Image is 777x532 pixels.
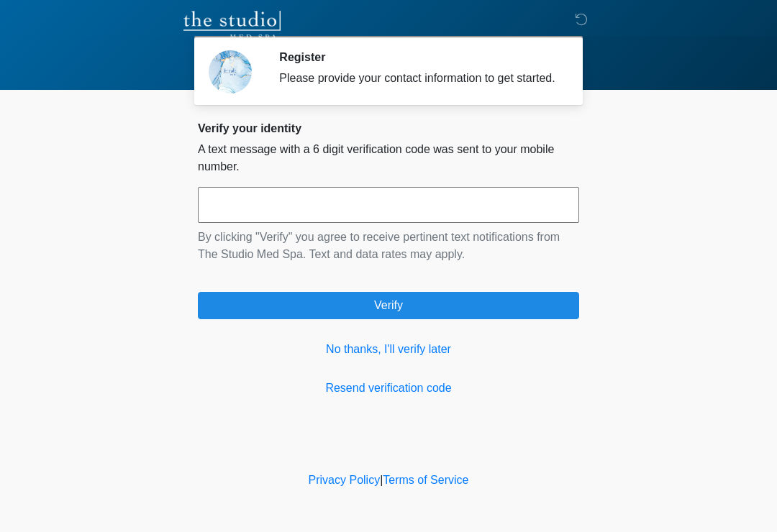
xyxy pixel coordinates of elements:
p: By clicking "Verify" you agree to receive pertinent text notifications from The Studio Med Spa. T... [198,229,579,263]
button: Verify [198,292,579,319]
p: A text message with a 6 digit verification code was sent to your mobile number. [198,141,579,175]
a: Privacy Policy [309,474,381,486]
div: Please provide your contact information to get started. [279,70,558,87]
a: | [380,474,383,486]
img: Agent Avatar [209,50,252,93]
h2: Verify your identity [198,121,579,135]
h2: Register [279,50,558,64]
a: No thanks, I'll verify later [198,341,579,358]
a: Terms of Service [383,474,468,486]
img: The Studio Med Spa Logo [183,11,281,40]
a: Resend verification code [198,380,579,397]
